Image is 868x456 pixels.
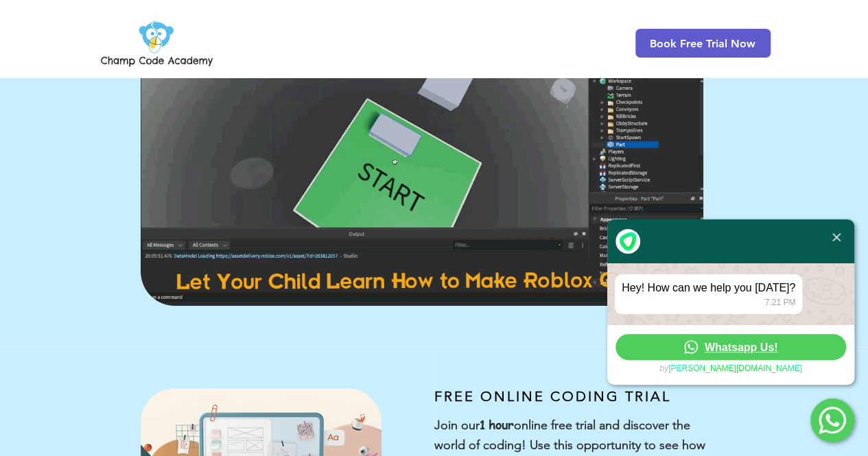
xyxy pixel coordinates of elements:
[607,363,854,374] div: by
[434,388,671,405] span: FREE ONLINE CODING TRIAL
[98,16,215,70] img: Champ Code Academy Logo PNG.png
[615,229,640,254] img: edna-logo.svg
[615,334,846,360] a: Whatsapp Us!
[622,281,795,295] div: Hey! How can we help you [DATE]?
[480,416,514,433] span: 1 hour
[650,37,755,50] span: Book Free Trial Now
[832,233,841,241] img: icon-close.png
[635,29,771,58] a: Book Free Trial Now
[668,363,802,374] a: [PERSON_NAME][DOMAIN_NAME]
[705,341,778,354] span: Whatsapp Us!
[622,298,795,307] div: 7.21 PM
